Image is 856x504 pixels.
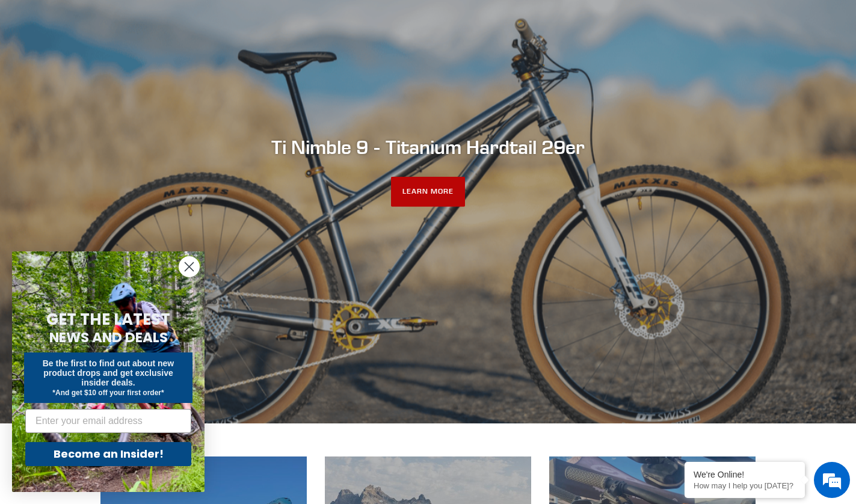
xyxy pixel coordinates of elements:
button: Close dialog [179,256,200,277]
span: NEWS AND DEALS [49,328,168,347]
a: LEARN MORE [391,177,465,207]
h2: Ti Nimble 9 - Titanium Hardtail 29er [100,136,756,159]
span: GET THE LATEST [46,309,170,330]
input: Enter your email address [25,409,191,433]
div: We're Online! [694,470,796,479]
button: Become an Insider! [25,442,191,466]
span: Be the first to find out about new product drops and get exclusive insider deals. [43,358,174,387]
span: *And get $10 off your first order* [52,389,164,397]
p: How may I help you today? [694,481,796,490]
